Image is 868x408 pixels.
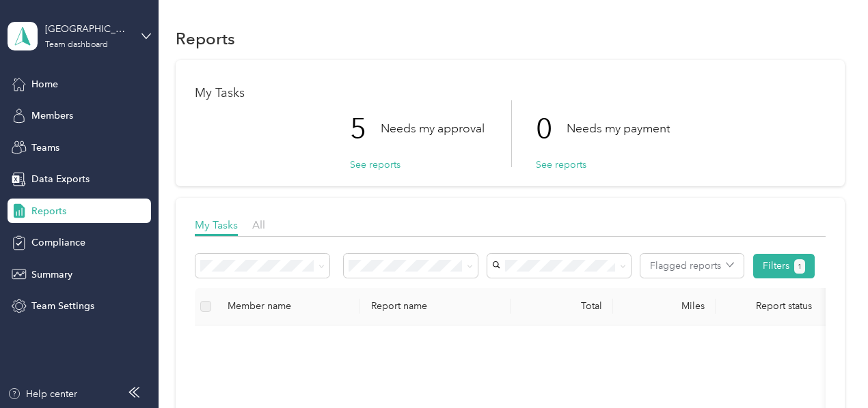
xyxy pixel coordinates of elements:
span: Home [31,77,58,91]
span: Compliance [31,235,85,250]
p: Needs my payment [567,120,670,137]
iframe: Everlance-gr Chat Button Frame [791,332,868,408]
div: Member name [228,300,349,312]
span: Reports [31,204,66,218]
span: Members [31,108,73,123]
span: 1 [798,261,802,273]
span: My Tasks [195,218,238,231]
p: 0 [536,100,567,158]
p: 5 [350,100,381,158]
button: See reports [536,158,586,172]
span: Teams [31,141,59,155]
span: Team Settings [31,299,94,313]
th: Report name [360,288,511,325]
button: 1 [794,259,806,274]
div: Miles [624,300,705,312]
span: Data Exports [31,172,90,186]
h1: Reports [176,31,235,46]
span: Report status [727,300,841,312]
div: Total [521,300,602,312]
div: [GEOGRAPHIC_DATA]/PA Area [45,22,131,36]
button: Filters1 [753,254,815,278]
th: Member name [217,288,360,325]
button: Help center [8,387,77,401]
h1: My Tasks [195,86,826,100]
span: All [252,218,265,231]
span: Summary [31,267,72,282]
div: Team dashboard [45,41,108,49]
button: See reports [350,158,401,172]
button: Flagged reports [640,254,744,278]
p: Needs my approval [381,120,485,137]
